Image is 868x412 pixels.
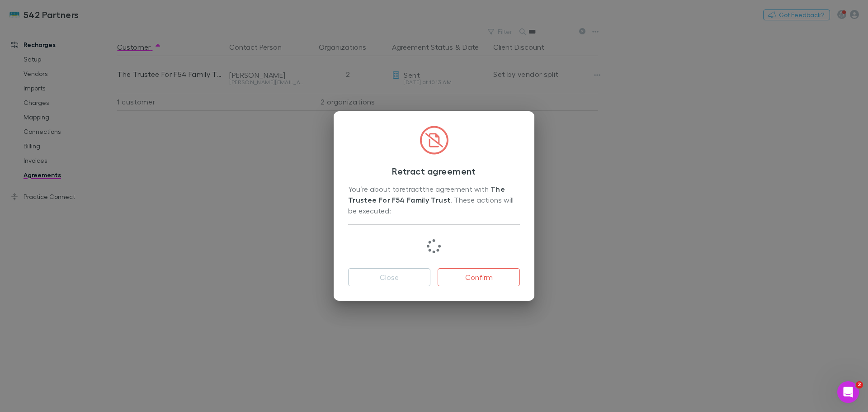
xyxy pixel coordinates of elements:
img: svg%3e [420,126,448,155]
button: Confirm [438,268,520,286]
div: You’re about to retract the agreement with . These actions will be executed: [348,184,520,217]
h3: Retract agreement [348,166,520,176]
span: 2 [856,381,863,388]
button: Close [348,268,430,286]
iframe: Intercom live chat [837,381,859,403]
